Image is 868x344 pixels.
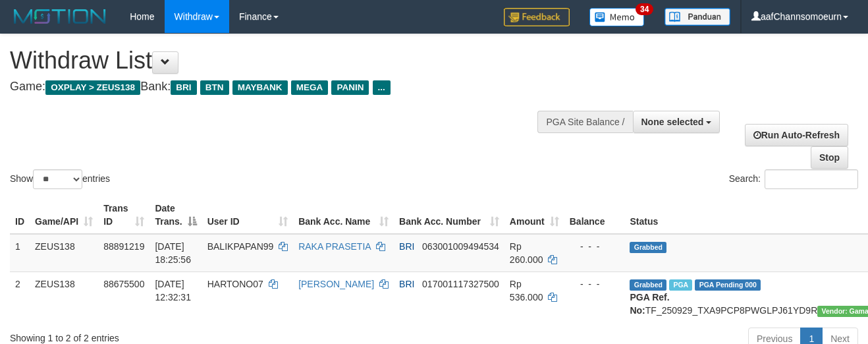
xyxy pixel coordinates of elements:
[745,124,848,146] a: Run Auto-Refresh
[570,240,620,253] div: - - -
[232,80,288,95] span: MAYBANK
[695,279,761,291] span: PGA Pending
[630,292,669,316] b: PGA Ref. No:
[155,279,191,302] span: [DATE] 12:32:31
[669,279,692,291] span: Marked by aaftrukkakada
[765,169,858,189] input: Search:
[630,242,666,253] span: Grabbed
[394,196,504,234] th: Bank Acc. Number: activate to sort column ascending
[10,80,566,94] h4: Game: Bank:
[636,3,653,15] span: 34
[504,8,570,26] img: Feedback.jpg
[504,196,564,234] th: Amount: activate to sort column ascending
[10,169,110,189] label: Show entries
[207,279,263,289] span: HARTONO07
[298,241,371,252] a: RAKA PRASETIA
[537,111,632,133] div: PGA Site Balance /
[30,272,98,322] td: ZEUS138
[155,241,191,265] span: [DATE] 18:25:56
[373,80,391,95] span: ...
[510,279,543,302] span: Rp 536.000
[729,169,858,189] label: Search:
[200,80,229,95] span: BTN
[422,241,499,252] span: Copy 063001009494534 to clipboard
[10,272,30,322] td: 2
[630,279,666,291] span: Grabbed
[10,196,30,234] th: ID
[510,241,543,265] span: Rp 260.000
[10,234,30,272] td: 1
[570,277,620,291] div: - - -
[207,241,274,252] span: BALIKPAPAN99
[10,47,566,74] h1: Withdraw List
[33,169,82,189] select: Showentries
[633,111,720,133] button: None selected
[293,196,394,234] th: Bank Acc. Name: activate to sort column ascending
[665,8,730,26] img: panduan.png
[30,196,98,234] th: Game/API: activate to sort column ascending
[422,279,499,289] span: Copy 017001117327500 to clipboard
[10,7,110,26] img: MOTION_logo.png
[30,234,98,272] td: ZEUS138
[399,279,414,289] span: BRI
[641,117,704,127] span: None selected
[98,196,149,234] th: Trans ID: activate to sort column ascending
[149,196,202,234] th: Date Trans.: activate to sort column descending
[202,196,293,234] th: User ID: activate to sort column ascending
[589,8,645,26] img: Button%20Memo.svg
[564,196,625,234] th: Balance
[399,241,414,252] span: BRI
[298,279,374,289] a: [PERSON_NAME]
[171,80,196,95] span: BRI
[45,80,140,95] span: OXPLAY > ZEUS138
[291,80,329,95] span: MEGA
[811,146,848,169] a: Stop
[103,241,144,252] span: 88891219
[103,279,144,289] span: 88675500
[331,80,369,95] span: PANIN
